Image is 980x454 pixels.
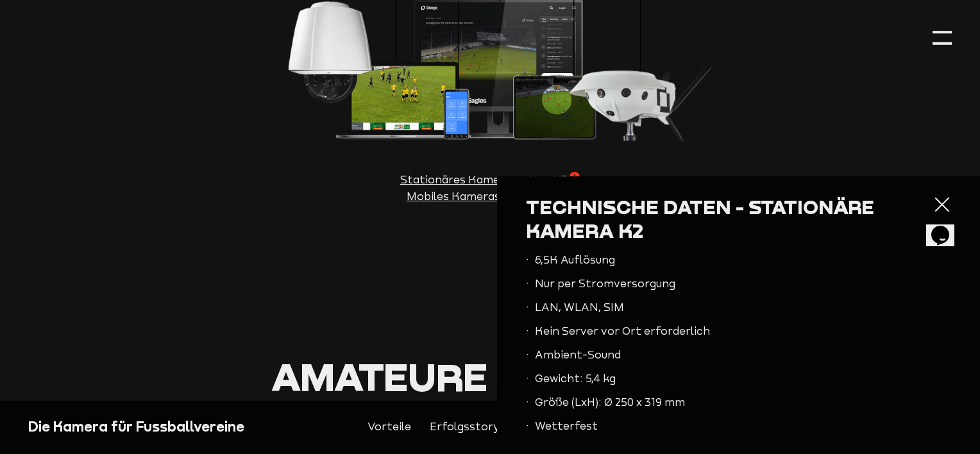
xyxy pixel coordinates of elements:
[526,299,847,316] li: LAN, WLAN, SIM
[526,418,847,435] li: Wetterfest
[400,172,580,189] span: Stationäres Kamerasystem K2
[526,371,847,387] li: Gewicht: 5,4 kg
[407,189,574,205] span: Mobiles Kamerasystem K2M
[926,208,967,246] iframe: chat widget
[271,353,709,437] span: Amateure bis Profis – alle Vereine
[526,276,847,292] li: Nur per Stromversorgung
[526,347,847,364] li: Ambient-Sound
[526,195,874,242] span: Technische Daten - Stationäre Kamera K2
[526,394,847,411] li: Größe (LxH): Ø 250 x 319 mm
[430,419,505,435] a: Erfolgsstorys
[526,252,847,269] li: 6,5K Auflösung
[526,323,847,340] li: Kein Server vor Ort erforderlich
[28,417,248,437] div: Die Kamera für Fussballvereine
[367,419,411,435] a: Vorteile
